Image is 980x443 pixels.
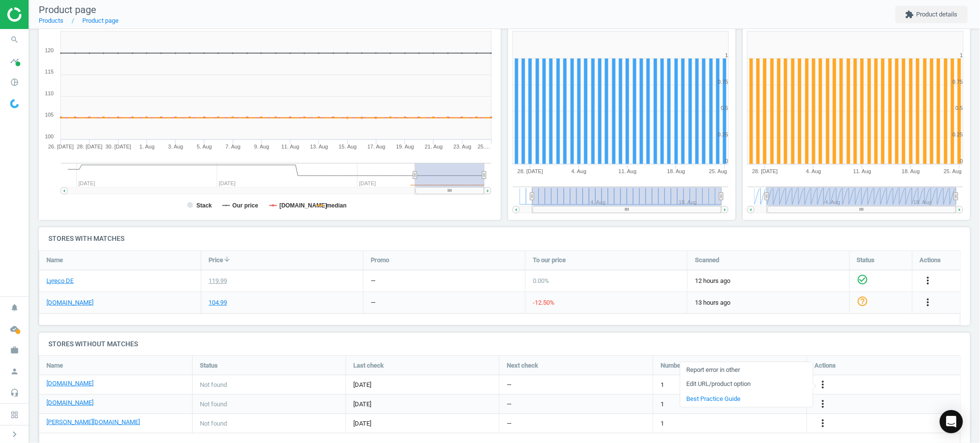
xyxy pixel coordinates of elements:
[197,144,212,149] tspan: 5. Aug
[371,298,376,307] div: —
[5,298,24,317] i: notifications
[9,428,20,440] i: chevron_right
[507,400,512,409] span: —
[940,410,963,433] div: Open Intercom Messenger
[82,17,119,24] a: Product page
[533,256,566,265] span: To our price
[200,419,227,428] span: Not found
[353,419,492,428] span: [DATE]
[139,144,154,149] tspan: 1. Aug
[46,379,93,388] a: [DOMAIN_NAME]
[326,202,347,209] tspan: median
[39,17,63,24] a: Products
[200,361,218,370] span: Status
[661,381,664,389] span: 1
[725,52,728,58] text: 1
[2,428,27,441] button: chevron_right
[45,69,54,74] text: 115
[902,168,920,174] tspan: 18. Aug
[661,361,712,370] span: Number of checks
[196,202,212,209] tspan: Stack
[45,90,54,96] text: 110
[817,379,829,390] i: more_vert
[106,144,131,149] tspan: 30. [DATE]
[353,361,384,370] span: Last check
[725,158,728,164] text: 0
[353,400,492,409] span: [DATE]
[507,361,538,370] span: Next check
[371,277,376,285] div: —
[5,320,24,338] i: cloud_done
[425,144,443,149] tspan: 21. Aug
[46,361,63,370] span: Name
[39,4,96,15] span: Product page
[39,333,970,355] h4: Stores without matches
[905,10,914,19] i: extension
[680,362,813,377] a: Report error in other
[517,168,543,174] tspan: 28. [DATE]
[661,419,664,428] span: 1
[46,277,74,285] a: Lyreco DE
[45,112,54,118] text: 105
[168,144,183,149] tspan: 3. Aug
[956,105,963,111] text: 0.5
[857,274,869,285] i: check_circle_outline
[680,392,813,407] a: Best Practice Guide
[45,47,54,53] text: 120
[232,202,258,209] tspan: Our price
[310,144,328,149] tspan: 13. Aug
[709,168,727,174] tspan: 25. Aug
[5,52,24,70] i: timeline
[200,400,227,409] span: Not found
[817,398,829,411] button: more_vert
[223,255,231,263] i: arrow_downward
[960,52,963,58] text: 1
[45,133,54,139] text: 100
[661,400,664,409] span: 1
[5,384,24,402] i: headset_mic
[533,299,555,306] span: -12.50 %
[46,418,140,427] a: [PERSON_NAME][DOMAIN_NAME]
[960,158,963,164] text: 0
[572,168,587,174] tspan: 4. Aug
[39,227,970,250] h4: Stores with matches
[853,168,871,174] tspan: 11. Aug
[5,341,24,359] i: work
[895,6,968,23] button: extensionProduct details
[5,30,24,49] i: search
[46,256,63,265] span: Name
[281,144,299,149] tspan: 11. Aug
[817,417,829,429] i: more_vert
[5,73,24,91] i: pie_chart_outlined
[5,362,24,381] i: person
[254,144,269,149] tspan: 9. Aug
[667,168,685,174] tspan: 18. Aug
[371,256,389,265] span: Promo
[922,296,934,309] button: more_vert
[46,399,93,407] a: [DOMAIN_NAME]
[695,256,719,265] span: Scanned
[396,144,414,149] tspan: 19. Aug
[817,417,829,430] button: more_vert
[857,256,875,265] span: Status
[814,361,836,370] span: Actions
[209,277,227,285] div: 119.99
[339,144,357,149] tspan: 15. Aug
[752,168,778,174] tspan: 28. [DATE]
[695,277,842,285] span: 12 hours ago
[10,99,19,108] img: wGWNvw8QSZomAAAAABJRU5ErkJggg==
[695,298,842,307] span: 13 hours ago
[806,168,821,174] tspan: 4. Aug
[857,295,869,307] i: help_outline
[922,275,934,287] button: more_vert
[618,168,636,174] tspan: 11. Aug
[718,79,728,85] text: 0.75
[367,144,385,149] tspan: 17. Aug
[533,277,549,284] span: 0.00 %
[209,256,223,265] span: Price
[46,298,93,307] a: [DOMAIN_NAME]
[478,144,490,149] tspan: 25.…
[920,256,941,265] span: Actions
[48,144,74,149] tspan: 26. [DATE]
[922,275,934,286] i: more_vert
